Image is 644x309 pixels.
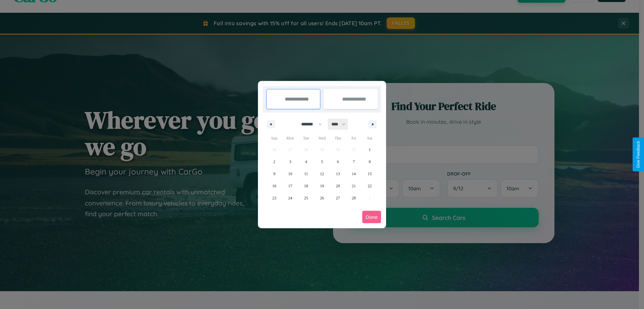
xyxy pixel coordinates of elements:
button: 21 [346,180,362,192]
span: Sun [266,133,282,144]
span: 14 [352,168,356,180]
span: Mon [282,133,298,144]
button: 15 [362,168,378,180]
button: 1 [362,144,378,156]
span: 8 [369,156,371,168]
button: 4 [298,156,314,168]
button: 20 [330,180,346,192]
span: 10 [288,168,292,180]
span: 27 [336,192,340,204]
span: 18 [304,180,308,192]
div: Give Feedback [636,141,641,168]
span: 20 [336,180,340,192]
button: 14 [346,168,362,180]
button: 17 [282,180,298,192]
span: 4 [305,156,307,168]
button: 11 [298,168,314,180]
button: 26 [314,192,330,204]
button: 25 [298,192,314,204]
span: Sat [362,133,378,144]
button: 13 [330,168,346,180]
span: 15 [368,168,372,180]
button: 24 [282,192,298,204]
span: 6 [337,156,339,168]
button: 22 [362,180,378,192]
button: Done [362,211,381,223]
button: 16 [266,180,282,192]
button: 9 [266,168,282,180]
span: 5 [321,156,323,168]
span: 25 [304,192,308,204]
span: 2 [273,156,275,168]
span: 19 [320,180,324,192]
span: 28 [352,192,356,204]
button: 3 [282,156,298,168]
span: 9 [273,168,275,180]
span: 16 [272,180,276,192]
span: 12 [320,168,324,180]
span: Fri [346,133,362,144]
button: 10 [282,168,298,180]
button: 7 [346,156,362,168]
button: 8 [362,156,378,168]
span: Tue [298,133,314,144]
button: 19 [314,180,330,192]
button: 5 [314,156,330,168]
span: 7 [353,156,355,168]
button: 23 [266,192,282,204]
span: 13 [336,168,340,180]
button: 12 [314,168,330,180]
span: Wed [314,133,330,144]
span: 11 [304,168,308,180]
button: 27 [330,192,346,204]
button: 18 [298,180,314,192]
span: 26 [320,192,324,204]
span: 21 [352,180,356,192]
span: 17 [288,180,292,192]
button: 28 [346,192,362,204]
span: 24 [288,192,292,204]
span: 1 [369,144,371,156]
span: Thu [330,133,346,144]
span: 23 [272,192,276,204]
span: 3 [289,156,291,168]
span: 22 [368,180,372,192]
button: 2 [266,156,282,168]
button: 6 [330,156,346,168]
